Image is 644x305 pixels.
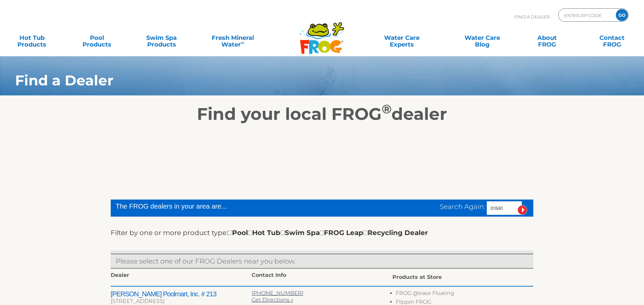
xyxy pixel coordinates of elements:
h2: [PERSON_NAME] Poolmart, Inc. # 213 [111,290,252,298]
span: Search Again: [440,203,485,211]
div: Dealer [111,272,252,281]
a: Fresh MineralWater∞ [201,31,264,45]
div: Products at Store [392,272,533,283]
a: AboutFROG [522,31,572,45]
img: Frog Products Logo [296,13,348,54]
a: [PHONE_NUMBER] [252,290,304,296]
a: Water CareExperts [361,31,442,45]
a: Hot TubProducts [7,31,57,45]
p: Find A Dealer [515,8,549,25]
div: Contact Info [252,272,392,281]
input: GO [616,9,628,21]
a: PoolProducts [71,31,122,45]
div: The FROG dealers in your area are... [116,201,324,211]
h1: Find a Dealer [15,72,576,88]
li: FROG @ease Floating [396,290,533,299]
a: ContactFROG [587,31,637,45]
sup: ∞ [241,40,244,45]
div: [STREET_ADDRESS] [111,298,252,305]
a: Get Directions » [252,297,293,303]
sup: ® [382,101,391,117]
p: Please select one of our FROG Dealers near you below. [116,256,528,266]
h2: Find your local FROG dealer [5,104,639,124]
label: Filter by one or more product type: [111,227,228,238]
input: Submit [518,205,527,215]
a: Water CareBlog [457,31,507,45]
div: Pool Hot Tub Swim Spa FROG Leap Recycling Dealer [228,227,428,238]
a: Swim SpaProducts [137,31,187,45]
